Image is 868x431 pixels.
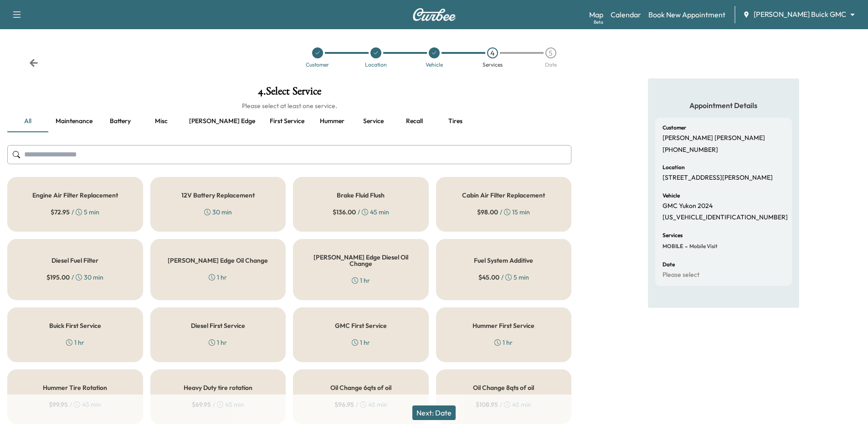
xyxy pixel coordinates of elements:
[7,110,48,132] button: all
[333,208,389,217] div: / 45 min
[184,384,252,391] h5: Heavy Duty tire rotation
[663,193,680,198] h6: Vehicle
[204,208,232,217] div: 30 min
[209,273,227,282] div: 1 hr
[306,62,329,68] div: Customer
[412,8,456,21] img: Curbee Logo
[594,19,603,26] div: Beta
[663,165,685,170] h6: Location
[337,192,385,198] h5: Brake Fluid Flush
[181,192,255,198] h5: 12V Battery Replacement
[426,62,443,68] div: Vehicle
[663,213,788,222] p: [US_VEHICLE_IDENTIFICATION_NUMBER]
[663,233,683,238] h6: Services
[663,125,686,130] h6: Customer
[473,322,534,329] h5: Hummer First Service
[663,174,773,182] p: [STREET_ADDRESS][PERSON_NAME]
[754,9,846,20] span: [PERSON_NAME] Buick GMC
[473,384,534,391] h5: Oil Change 8qts of oil
[611,9,641,20] a: Calendar
[352,276,370,285] div: 1 hr
[545,47,556,58] div: 5
[312,110,353,132] button: Hummer
[308,254,414,267] h5: [PERSON_NAME] Edge Diesel Oil Change
[191,322,245,329] h5: Diesel First Service
[435,110,476,132] button: Tires
[648,9,725,20] a: Book New Appointment
[7,86,571,101] h1: 4 . Select Service
[688,243,718,250] span: Mobile Visit
[352,338,370,347] div: 1 hr
[7,101,571,110] h6: Please select at least one service.
[335,322,387,329] h5: GMC First Service
[43,384,107,391] h5: Hummer Tire Rotation
[168,257,268,264] h5: [PERSON_NAME] Edge Oil Change
[663,134,765,142] p: [PERSON_NAME] [PERSON_NAME]
[49,322,101,329] h5: Buick First Service
[100,110,141,132] button: Battery
[487,47,498,58] div: 4
[663,243,683,250] span: MOBILE
[478,273,499,282] span: $ 45.00
[182,110,262,132] button: [PERSON_NAME] edge
[474,257,533,264] h5: Fuel System Additive
[51,208,99,217] div: / 5 min
[32,192,118,198] h5: Engine Air Filter Replacement
[141,110,182,132] button: Misc
[663,146,718,154] p: [PHONE_NUMBER]
[353,110,394,132] button: Service
[655,100,792,110] h5: Appointment Details
[683,242,688,251] span: -
[46,273,70,282] span: $ 195.00
[545,62,557,68] div: Date
[365,62,387,68] div: Location
[462,192,545,198] h5: Cabin Air Filter Replacement
[663,262,675,267] h6: Date
[29,58,38,68] div: Back
[51,257,98,264] h5: Diesel Fuel Filter
[51,208,70,217] span: $ 72.95
[494,338,513,347] div: 1 hr
[477,208,498,217] span: $ 98.00
[589,9,603,20] a: MapBeta
[663,202,713,210] p: GMC Yukon 2024
[477,208,530,217] div: / 15 min
[663,271,699,279] p: Please select
[394,110,435,132] button: Recall
[7,110,571,132] div: basic tabs example
[48,110,100,132] button: Maintenance
[483,62,503,68] div: Services
[330,384,391,391] h5: Oil Change 6qts of oil
[209,338,227,347] div: 1 hr
[333,208,356,217] span: $ 136.00
[66,338,84,347] div: 1 hr
[46,273,103,282] div: / 30 min
[412,405,456,420] button: Next: Date
[262,110,312,132] button: First service
[478,273,529,282] div: / 5 min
